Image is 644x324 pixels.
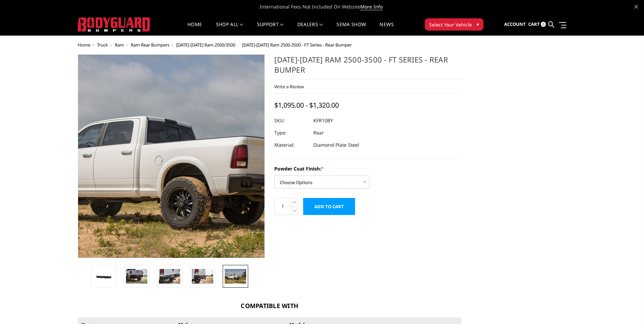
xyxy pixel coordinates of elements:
a: Truck [97,42,108,48]
span: Select Your Vehicle [429,21,472,28]
img: 2010-2018 Ram 2500-3500 - FT Series - Rear Bumper [192,269,213,283]
span: ▾ [477,21,479,28]
span: 0 [541,22,546,27]
a: 2010-2018 Ram 2500-3500 - FT Series - Rear Bumper [78,54,265,258]
dd: KFR10BY [313,114,333,127]
a: Ram [115,42,124,48]
button: Select Your Vehicle [425,18,483,31]
a: Support [257,22,284,35]
a: shop all [216,22,243,35]
input: Add to Cart [303,198,355,215]
dd: Diamond Plate Steel [313,139,359,151]
img: 2010-2018 Ram 2500-3500 - FT Series - Rear Bumper [93,271,114,281]
a: Write a Review [274,84,304,90]
a: Cart 0 [528,15,546,34]
img: 2010-2018 Ram 2500-3500 - FT Series - Rear Bumper [225,269,246,283]
img: 2010-2018 Ram 2500-3500 - FT Series - Rear Bumper [159,269,180,283]
a: SEMA Show [336,22,366,35]
dt: Material: [274,139,308,151]
img: 2010-2018 Ram 2500-3500 - FT Series - Rear Bumper [126,269,147,283]
a: Dealers [297,22,323,35]
dt: Type: [274,127,308,139]
a: News [380,22,393,35]
label: Powder Coat Finish: [274,165,462,172]
span: Account [504,21,526,27]
iframe: Chat Widget [610,291,644,324]
img: BODYGUARD BUMPERS [78,17,151,32]
a: More Info [360,3,383,10]
a: [DATE]-[DATE] Ram 2500/3500 [176,42,235,48]
dd: Rear [313,127,324,139]
a: Home [187,22,202,35]
dt: SKU: [274,114,308,127]
h3: Compatible With [78,301,462,310]
a: Account [504,15,526,34]
a: Home [78,42,90,48]
span: Cart [528,21,540,27]
span: [DATE]-[DATE] Ram 2500-3500 - FT Series - Rear Bumper [242,42,352,48]
a: Ram Rear Bumpers [131,42,169,48]
h1: [DATE]-[DATE] Ram 2500-3500 - FT Series - Rear Bumper [274,54,462,80]
span: $1,095.00 - $1,320.00 [274,101,339,110]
